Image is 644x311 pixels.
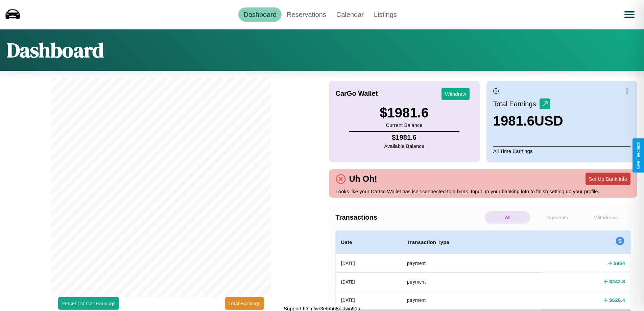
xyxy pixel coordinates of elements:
th: [DATE] [336,254,402,273]
button: Withdraw [442,88,470,100]
button: Set Up Bank Info [586,173,630,185]
h4: Date [341,238,397,246]
h4: $ 242.8 [609,278,625,285]
h1: Dashboard [7,36,104,64]
h4: Uh Oh! [346,174,381,184]
p: Available Balance [384,141,424,151]
p: All Time Earnings [493,146,630,156]
h4: CarGo Wallet [336,90,378,97]
h4: Transaction Type [407,238,536,246]
th: [DATE] [336,291,402,309]
h3: 1981.6 USD [493,113,563,129]
h4: Transactions [336,214,483,221]
th: payment [402,272,542,291]
a: Calendar [331,7,369,22]
p: Current Balance [380,120,429,130]
h3: $ 1981.6 [380,105,429,120]
button: Open menu [620,5,639,24]
th: [DATE] [336,272,402,291]
p: Payments [534,211,579,224]
button: Percent of Car Earnings [58,297,119,310]
div: Give Feedback [636,142,641,169]
h4: $ 628.4 [609,296,625,304]
p: Withdraws [583,211,629,224]
h4: $ 1981.6 [384,134,424,141]
h4: $ 964 [614,260,625,267]
button: Total Earnings [225,297,264,310]
a: Dashboard [238,7,282,22]
th: payment [402,254,542,273]
p: Total Earnings [493,98,540,110]
p: All [485,211,530,224]
p: Looks like your CarGo Wallet has isn't connected to a bank. Input up your banking info to finish ... [336,187,631,196]
a: Listings [369,7,402,22]
th: payment [402,291,542,309]
a: Reservations [282,7,331,22]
